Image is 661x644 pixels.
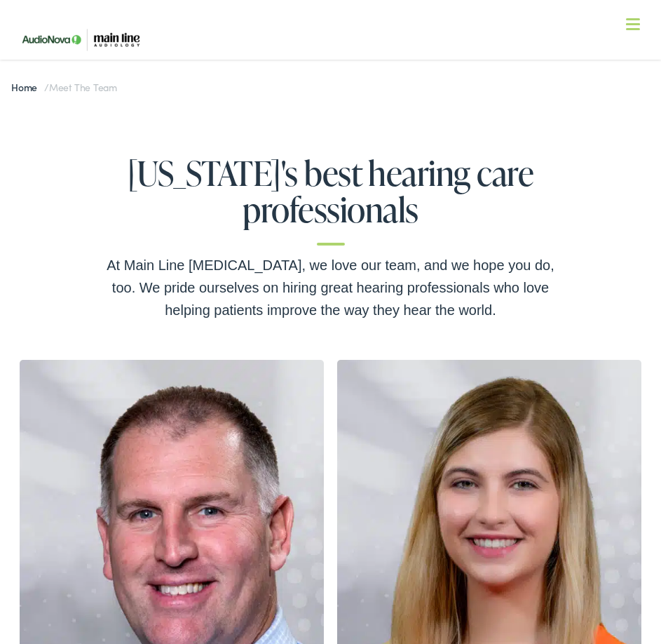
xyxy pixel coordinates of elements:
div: At Main Line [MEDICAL_DATA], we love our team, and we hope you do, too. We pride ourselves on hir... [107,254,555,321]
span: / [11,80,117,94]
a: What We Offer [24,56,648,100]
h1: [US_STATE]'s best hearing care professionals [107,154,555,246]
span: Meet the Team [49,80,117,94]
a: Home [11,80,44,94]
